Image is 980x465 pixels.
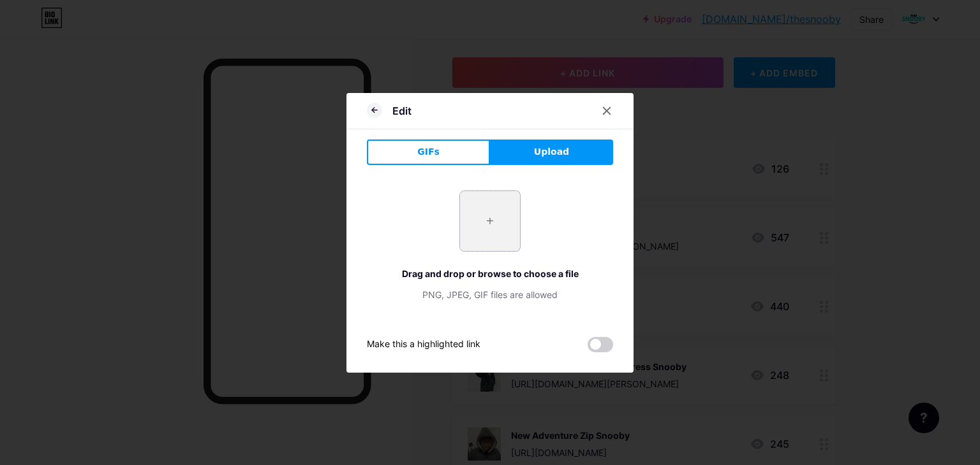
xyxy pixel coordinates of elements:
[367,139,490,165] button: GIFs
[490,139,613,165] button: Upload
[367,337,480,352] div: Make this a highlighted link
[367,267,613,280] div: Drag and drop or browse to choose a file
[534,145,569,159] span: Upload
[392,103,412,118] div: Edit
[367,288,613,301] div: PNG, JPEG, GIF files are allowed
[417,145,440,159] span: GIFs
